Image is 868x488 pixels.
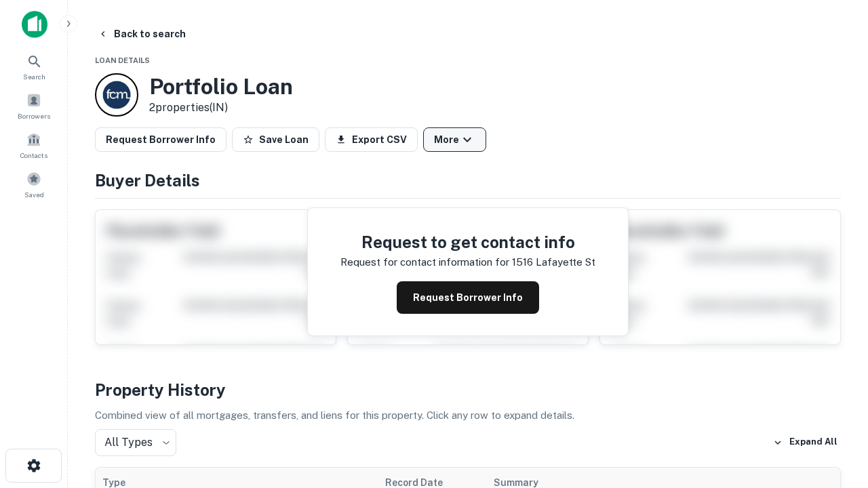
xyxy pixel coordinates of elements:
a: Contacts [4,127,64,163]
h4: Buyer Details [95,168,841,192]
span: Borrowers [18,110,50,121]
iframe: Chat Widget [800,380,868,445]
span: Contacts [20,150,47,161]
h4: Property History [95,378,841,402]
a: Search [4,48,64,85]
button: Back to search [92,22,191,46]
p: Combined view of all mortgages, transfers, and liens for this property. Click any row to expand d... [95,407,841,424]
a: Borrowers [4,87,64,124]
button: Export CSV [325,127,418,152]
span: Search [23,71,45,82]
button: Request Borrower Info [397,281,539,314]
button: More [423,127,486,152]
img: capitalize-icon.png [22,11,47,38]
h4: Request to get contact info [340,230,595,254]
button: Expand All [770,432,841,453]
p: Request for contact information for [340,254,509,270]
p: 1516 lafayette st [512,254,595,270]
span: Loan Details [95,56,150,64]
button: Save Loan [232,127,319,152]
a: Saved [4,166,64,203]
div: All Types [95,429,176,456]
p: 2 properties (IN) [149,100,293,116]
h3: Portfolio Loan [149,74,293,100]
button: Request Borrower Info [95,127,226,152]
span: Saved [24,189,44,200]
